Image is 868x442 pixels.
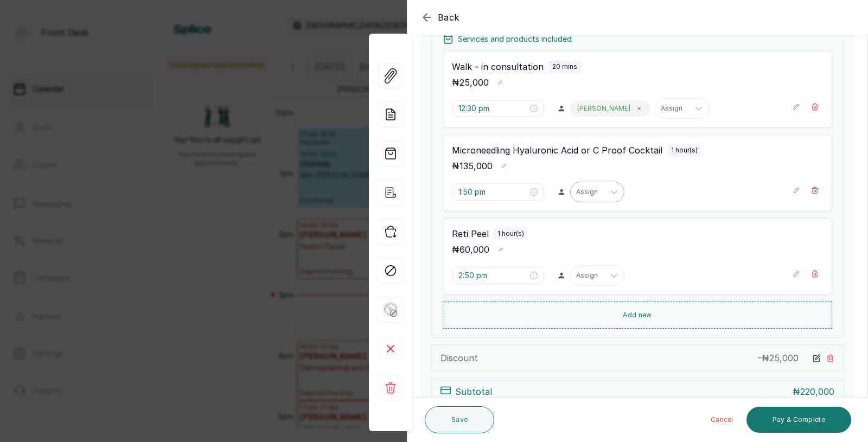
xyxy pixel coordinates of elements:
span: 60,000 [459,244,489,255]
p: Microneedling Hyaluronic Acid or C Proof Cocktail [452,144,662,157]
input: Select time [458,270,528,281]
span: 220,000 [800,386,834,397]
button: Save [425,406,494,433]
button: Back [420,11,459,24]
p: Services and products included [458,34,572,44]
input: Select time [458,103,528,114]
p: Reti Peel [452,227,489,240]
span: 135,000 [459,161,493,171]
p: ₦ [793,385,834,398]
p: 1 hour(s) [671,146,698,155]
p: 20 mins [552,62,577,71]
button: Pay & Complete [746,407,851,433]
span: 25,000 [769,353,799,363]
p: - ₦ [758,351,799,364]
p: Discount [441,351,478,364]
p: ₦ [452,159,493,172]
p: Walk - in consultation [452,60,544,73]
input: Select time [458,186,528,198]
span: 25,000 [459,77,489,88]
p: 1 hour(s) [497,229,524,238]
button: Add new [443,302,832,329]
p: ₦ [452,76,489,89]
p: [PERSON_NAME] [577,104,630,113]
p: Subtotal [455,385,492,398]
button: Cancel [702,407,742,433]
p: ₦ [452,243,489,256]
span: Back [438,11,459,24]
